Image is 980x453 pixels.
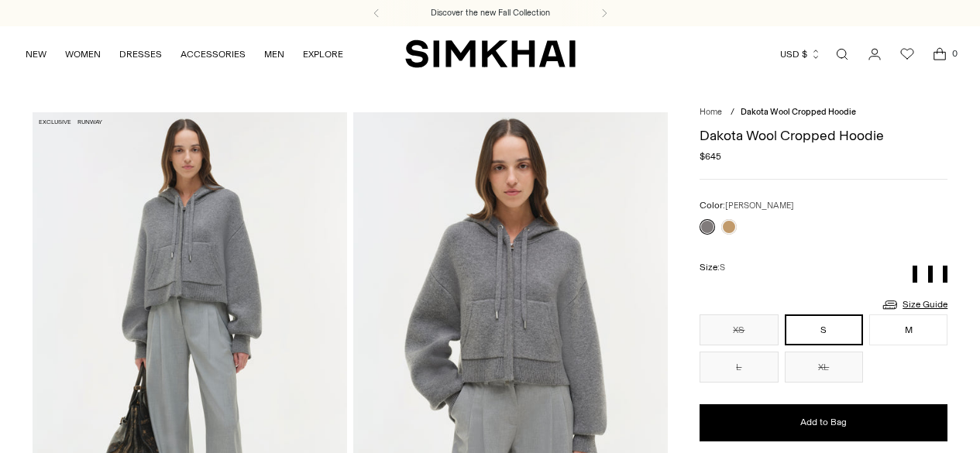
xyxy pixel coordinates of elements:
[431,7,550,19] a: Discover the new Fall Collection
[700,129,947,142] h1: Dakota Wool Cropped Hoodie
[700,352,778,383] button: L
[700,260,725,275] label: Size:
[800,416,847,429] span: Add to Bag
[741,107,856,117] span: Dakota Wool Cropped Hoodie
[947,46,961,60] span: 0
[731,106,734,119] div: /
[720,263,725,273] span: S
[26,37,46,71] a: NEW
[785,352,863,383] button: XL
[700,404,947,441] button: Add to Bag
[785,314,863,345] button: S
[119,37,162,71] a: DRESSES
[700,106,947,119] nav: breadcrumbs
[881,295,947,314] a: Size Guide
[827,39,858,70] a: Open search modal
[859,39,890,70] a: Go to the account page
[780,37,821,71] button: USD $
[700,149,721,163] span: $645
[700,314,778,345] button: XS
[264,37,284,71] a: MEN
[700,198,794,213] label: Color:
[700,107,722,117] a: Home
[405,39,576,69] a: SIMKHAI
[892,39,923,70] a: Wishlist
[65,37,101,71] a: WOMEN
[725,201,794,211] span: [PERSON_NAME]
[303,37,343,71] a: EXPLORE
[924,39,955,70] a: Open cart modal
[869,314,947,345] button: M
[181,37,246,71] a: ACCESSORIES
